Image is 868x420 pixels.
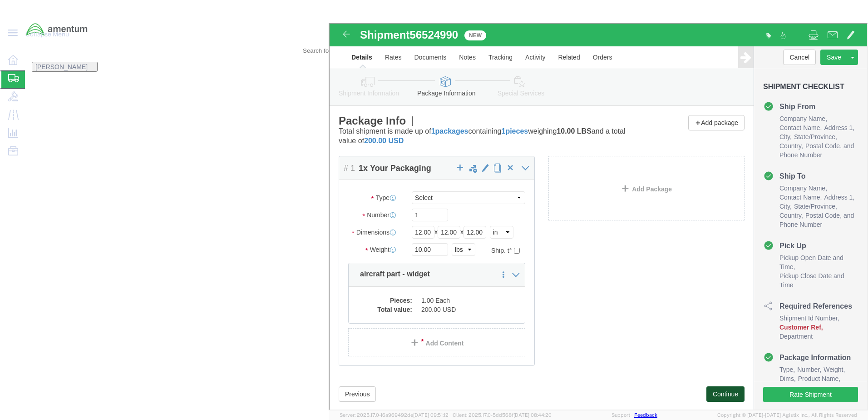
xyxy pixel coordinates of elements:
[513,412,552,418] span: [DATE] 08:44:20
[717,411,857,419] span: Copyright © [DATE]-[DATE] Agistix Inc., All Rights Reserved
[25,25,75,43] span: Collapse Menu
[634,412,657,418] a: Feedback
[35,63,88,70] span: Judy Lackie
[453,412,552,418] span: Client: 2025.17.0-5dd568f
[340,412,449,418] span: Server: 2025.17.0-16a969492de
[612,412,634,418] a: Support
[329,23,868,410] iframe: FS Legacy Container
[32,62,98,72] button: [PERSON_NAME]
[413,412,449,418] span: [DATE] 09:51:12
